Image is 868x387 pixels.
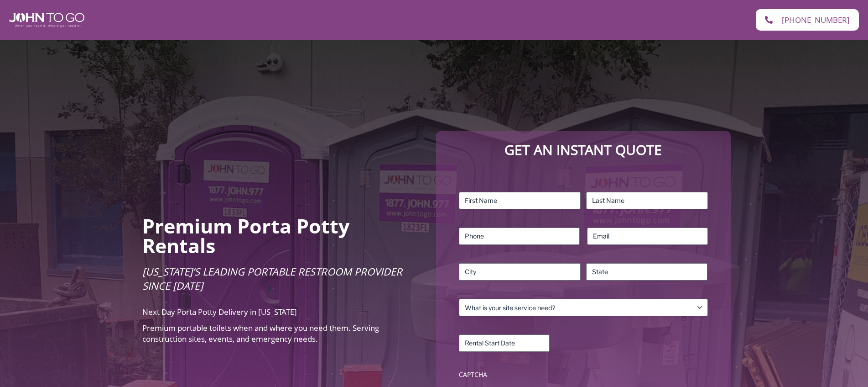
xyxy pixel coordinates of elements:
input: Last Name [586,192,708,209]
p: Get an Instant Quote [445,140,721,160]
span: Premium portable toilets when and where you need them. Serving construction sites, events, and em... [142,323,379,344]
label: CAPTCHA [459,370,707,379]
input: Rental Start Date [459,334,550,352]
span: [PHONE_NUMBER] [782,16,850,24]
span: [US_STATE]’s Leading Portable Restroom Provider Since [DATE] [142,265,402,292]
img: John To Go [9,13,84,27]
span: Next Day Porta Potty Delivery in [US_STATE] [142,307,297,317]
input: City [459,263,581,281]
input: Email [587,228,708,245]
input: State [586,263,708,281]
input: Phone [459,228,580,245]
input: First Name [459,192,581,209]
h2: Premium Porta Potty Rentals [142,216,423,255]
a: [PHONE_NUMBER] [756,9,859,31]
